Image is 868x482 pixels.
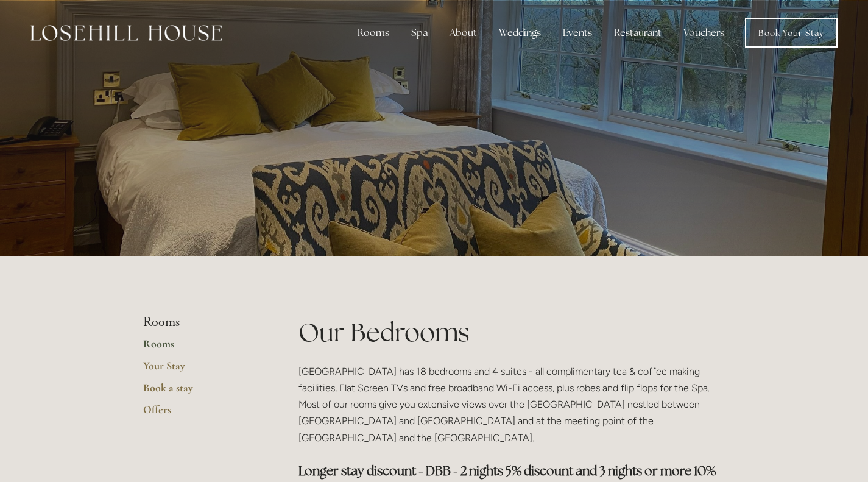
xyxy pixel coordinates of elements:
li: Rooms [143,314,259,330]
a: Vouchers [674,21,734,45]
div: Rooms [348,21,399,45]
div: Weddings [489,21,551,45]
a: Offers [143,403,259,425]
div: Spa [401,21,437,45]
h1: Our Bedrooms [298,314,725,350]
img: Losehill House [30,25,222,41]
a: Your Stay [143,359,259,381]
div: Restaurant [604,21,671,45]
div: About [440,21,487,45]
a: Rooms [143,337,259,359]
a: Book a stay [143,381,259,403]
a: Book Your Stay [745,18,838,48]
p: [GEOGRAPHIC_DATA] has 18 bedrooms and 4 suites - all complimentary tea & coffee making facilities... [298,363,725,446]
div: Events [553,21,602,45]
